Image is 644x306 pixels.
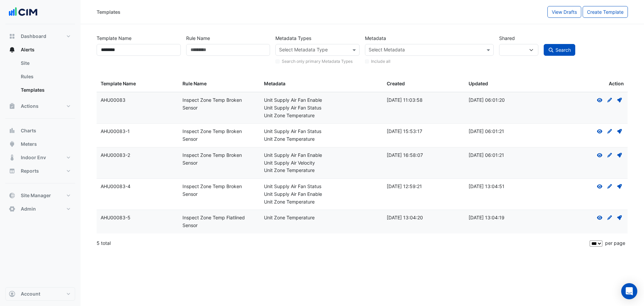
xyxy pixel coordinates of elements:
div: [DATE] 13:04:51 [469,183,542,190]
fa-icon: Deploy [616,183,623,189]
span: Actions [21,103,39,110]
span: View Drafts [552,9,577,15]
fa-icon: Create Draft - to edit a template, you first need to create a draft, and then submit it for appro... [607,183,613,189]
div: Inspect Zone Temp Broken Sensor [182,96,256,112]
div: Select Metadata Type [278,46,328,55]
app-icon: Indoor Env [9,154,15,161]
button: Indoor Env [5,151,75,164]
span: Create Template [587,9,624,15]
div: Inspect Zone Temp Broken Sensor [182,183,256,198]
span: Alerts [21,46,35,53]
span: Dashboard [21,33,46,40]
div: [DATE] 13:04:19 [469,214,542,222]
div: Unit Supply Air Fan Enable [264,190,379,198]
label: Rule Name [186,32,210,44]
fa-icon: View [597,128,603,134]
span: Updated [469,81,488,86]
span: Search [555,47,571,53]
span: Template Name [101,81,136,86]
button: Admin [5,202,75,216]
label: Shared [499,32,515,44]
fa-icon: View [597,152,603,158]
button: Alerts [5,43,75,56]
div: 5 total [97,235,588,252]
span: Metadata [264,81,285,86]
div: [DATE] 15:53:17 [387,128,461,135]
div: [DATE] 11:03:58 [387,96,461,104]
span: Rule Name [182,81,207,86]
button: Meters [5,137,75,151]
a: Templates [15,83,75,97]
div: AHU00083-2 [101,151,174,159]
fa-icon: View [597,215,603,220]
div: AHU00083-5 [101,214,174,222]
app-icon: Dashboard [9,33,15,40]
fa-icon: View [597,183,603,189]
app-icon: Site Manager [9,192,15,199]
fa-icon: Deploy [616,97,623,103]
div: Unit Zone Temperature [264,135,379,143]
div: Unit Zone Temperature [264,198,379,206]
fa-icon: Create Draft - to edit a template, you first need to create a draft, and then submit it for appro... [607,152,613,158]
div: [DATE] 16:58:07 [387,151,461,159]
div: Unit Supply Air Fan Status [264,104,379,112]
div: Inspect Zone Temp Broken Sensor [182,151,256,167]
div: Inspect Zone Temp Flatlined Sensor [182,214,256,229]
div: AHU00083-4 [101,183,174,190]
div: [DATE] 13:04:20 [387,214,461,222]
app-icon: Actions [9,103,15,110]
label: Include all [371,58,390,64]
button: Reports [5,164,75,178]
button: Account [5,287,75,301]
div: Alerts [5,56,75,99]
label: Search only primary Metadata Types [282,58,353,64]
div: Open Intercom Messenger [621,283,637,299]
div: Templates [97,8,120,15]
fa-icon: Deploy [616,128,623,134]
div: [DATE] 12:59:21 [387,183,461,190]
app-icon: Alerts [9,46,15,53]
div: [DATE] 06:01:21 [469,128,542,135]
span: Meters [21,141,37,147]
button: Search [544,44,575,56]
span: Charts [21,127,36,134]
div: AHU00083 [101,96,174,104]
label: Metadata [365,32,386,44]
app-icon: Charts [9,127,15,134]
div: [DATE] 06:01:21 [469,151,542,159]
div: [DATE] 06:01:20 [469,96,542,104]
span: Account [21,291,40,297]
div: Inspect Zone Temp Broken Sensor [182,128,256,143]
fa-icon: Create Draft - to edit a template, you first need to create a draft, and then submit it for appro... [607,215,613,220]
span: per page [605,240,625,246]
button: Actions [5,99,75,113]
fa-icon: View [597,97,603,103]
app-icon: Reports [9,168,15,174]
fa-icon: Create Draft - to edit a template, you first need to create a draft, and then submit it for appro... [607,97,613,103]
button: View Drafts [547,6,581,18]
fa-icon: Deploy [616,215,623,220]
div: Unit Supply Air Velocity [264,159,379,167]
span: Reports [21,168,39,174]
div: Unit Supply Air Fan Status [264,183,379,190]
a: Rules [15,70,75,83]
div: Unit Zone Temperature [264,214,379,222]
div: Unit Zone Temperature [264,167,379,174]
app-icon: Meters [9,141,15,147]
label: Metadata Types [275,32,311,44]
span: Site Manager [21,192,51,199]
fa-icon: Create Draft - to edit a template, you first need to create a draft, and then submit it for appro... [607,128,613,134]
div: Unit Supply Air Fan Status [264,128,379,135]
div: AHU00083-1 [101,128,174,135]
a: Site [15,56,75,70]
div: Select Metadata [368,46,405,55]
span: Action [609,80,624,88]
div: Unit Zone Temperature [264,112,379,120]
label: Template Name [97,32,131,44]
span: Admin [21,206,36,212]
app-icon: Admin [9,206,15,212]
button: Charts [5,124,75,137]
button: Create Template [583,6,628,18]
span: Indoor Env [21,154,46,161]
button: Dashboard [5,30,75,43]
